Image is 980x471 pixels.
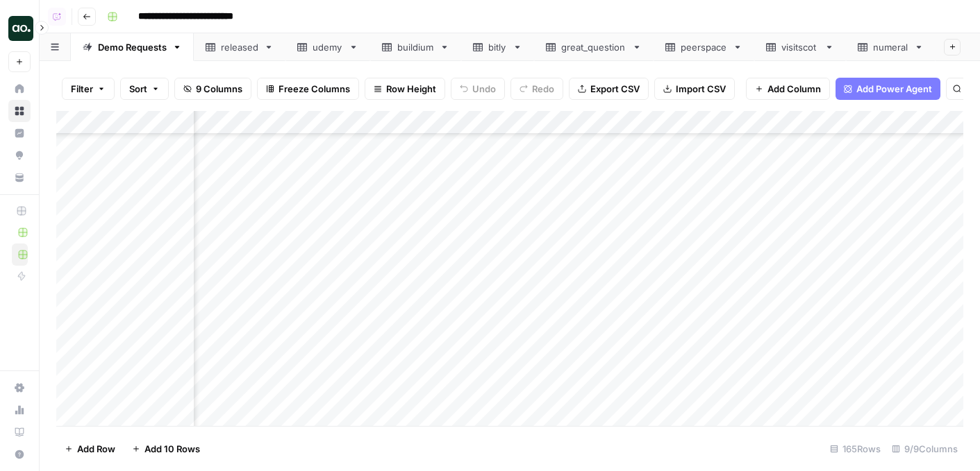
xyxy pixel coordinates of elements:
div: peerspace [681,40,727,54]
span: Export CSV [590,82,640,96]
span: Add Power Agent [856,82,932,96]
span: Redo [532,82,554,96]
button: Filter [62,78,115,100]
span: 9 Columns [196,82,242,96]
a: great_question [534,33,654,61]
a: peerspace [654,33,754,61]
img: Dillon Test Logo [8,16,33,41]
button: Import CSV [654,78,735,100]
button: 9 Columns [174,78,251,100]
span: Add 10 Rows [144,442,200,456]
a: Learning Hub [8,421,31,443]
button: Add Power Agent [836,78,940,100]
button: Add Row [56,438,124,460]
a: Your Data [8,166,31,189]
span: Filter [71,82,93,96]
span: Freeze Columns [279,82,350,96]
button: Redo [510,78,563,100]
button: Export CSV [569,78,649,100]
span: Sort [129,82,147,96]
span: Undo [472,82,496,96]
a: Usage [8,399,31,421]
div: visitscot [781,40,819,54]
button: Add 10 Rows [124,438,208,460]
button: Workspace: Dillon Test [8,11,31,46]
a: visitscot [754,33,846,61]
div: bitly [488,40,507,54]
button: Add Column [746,78,830,100]
a: bitly [461,33,534,61]
a: numeral [846,33,936,61]
div: 165 Rows [824,438,886,460]
span: Import CSV [676,82,726,96]
a: Demo Requests [71,33,194,61]
a: Home [8,78,31,100]
a: Opportunities [8,144,31,166]
button: Help + Support [8,443,31,465]
a: Settings [8,377,31,399]
a: released [194,33,285,61]
button: Freeze Columns [257,78,359,100]
button: Sort [120,78,169,100]
a: Insights [8,122,31,144]
a: buildium [370,33,461,61]
span: Add Row [77,442,115,456]
div: buildium [397,40,434,54]
button: Row Height [365,78,445,100]
div: 9/9 Columns [886,438,963,460]
div: Demo Requests [98,40,167,54]
button: Undo [451,78,505,100]
div: great_question [561,40,626,54]
span: Row Height [386,82,436,96]
div: udemy [313,40,343,54]
div: released [221,40,258,54]
a: udemy [285,33,370,61]
a: Browse [8,100,31,122]
div: numeral [873,40,908,54]
span: Add Column [767,82,821,96]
